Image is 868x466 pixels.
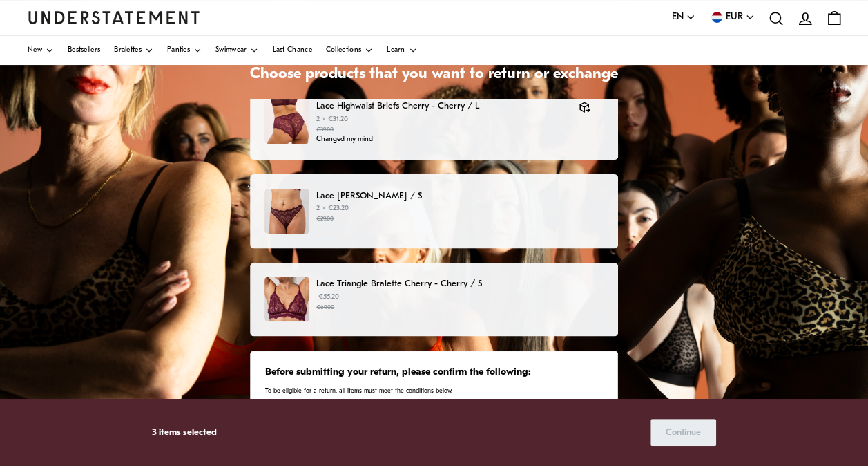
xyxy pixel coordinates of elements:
button: EN [672,10,695,25]
p: Lace [PERSON_NAME] / S [316,189,604,203]
span: EN [672,10,684,25]
a: Panties [167,36,202,65]
a: New [28,36,54,65]
h1: Choose products that you want to return or exchange [250,65,618,85]
span: Swimwear [215,47,247,54]
p: To be eligible for a return, all items must meet the conditions below. [265,386,603,395]
strike: €29.00 [316,216,334,222]
img: 00043-013_Lace_Highwaist_Briefs_Cherry_1.jpg [264,99,309,144]
strike: €69.00 [316,304,334,310]
p: Lace Highwaist Briefs Cherry - Cherry / L [316,99,565,113]
a: Bestsellers [68,36,100,65]
p: Lace Triangle Bralette Cherry - Cherry / S [316,277,604,291]
button: EUR [709,10,755,25]
p: 2 × €23.20 [316,203,604,224]
a: Bralettes [114,36,153,65]
span: EUR [726,10,743,25]
p: 2 × €31.20 [316,114,565,135]
span: Panties [167,47,190,54]
img: 237_931ff400-1d0b-4230-a0d3-f1633c48ae2c.jpg [264,189,309,234]
img: 217_a1120819-4cdb-4486-a9f2-6c6a65e5b10e.jpg [264,277,309,321]
h3: Before submitting your return, please confirm the following: [265,366,603,380]
a: Last Chance [272,36,311,65]
a: Collections [326,36,373,65]
span: New [28,47,42,54]
a: Understatement Homepage [28,11,200,24]
span: Collections [326,47,361,54]
p: €55.20 [316,292,604,313]
a: Learn [387,36,417,65]
a: Swimwear [215,36,258,65]
span: Last Chance [272,47,311,54]
strike: €39.00 [316,127,334,133]
span: Bestsellers [68,47,100,54]
span: Learn [387,47,405,54]
p: Changed my mind [316,134,565,145]
span: Bralettes [114,47,142,54]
